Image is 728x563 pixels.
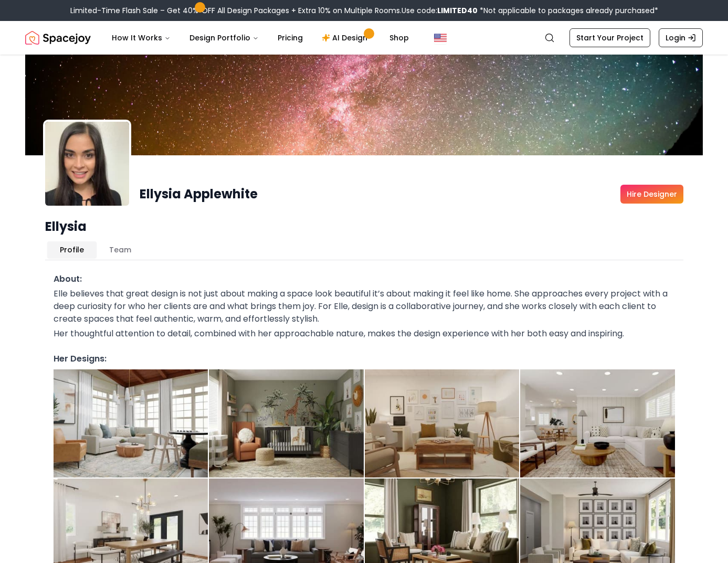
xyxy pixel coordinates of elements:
a: AI Design [313,27,379,48]
button: Profile [47,241,97,258]
img: Design by Ellysia%20Applewhite [520,369,675,477]
a: Hire Designer [620,185,683,204]
p: Elle believes that great design is not just about making a space look beautiful it’s about making... [54,288,675,325]
img: United States [434,31,447,44]
button: Team [97,241,144,258]
button: How It Works [103,27,179,48]
h3: About: [54,273,675,285]
h1: Ellysia Applewhite [140,186,258,203]
a: Login [659,28,703,47]
a: Pricing [269,27,311,48]
h3: Her Designs: [54,353,675,365]
div: Limited-Time Flash Sale – Get 40% OFF All Design Packages + Extra 10% on Multiple Rooms. [70,5,658,16]
img: Design by Ellysia%20Applewhite [209,369,364,477]
img: Design by Ellysia%20Applewhite [365,369,520,477]
a: Spacejoy [25,27,91,48]
nav: Global [25,21,703,55]
img: designer [45,122,129,206]
img: Spacejoy Logo [25,27,91,48]
b: LIMITED40 [437,5,478,16]
h1: Ellysia [45,218,683,235]
a: Start Your Project [569,28,650,47]
span: Use code: [402,5,478,16]
span: *Not applicable to packages already purchased* [478,5,658,16]
p: Her thoughtful attention to detail, combined with her approachable nature, makes the design exper... [54,327,675,340]
button: Design Portfolio [181,27,267,48]
img: Design by Ellysia%20Applewhite [54,369,208,477]
img: Ellysia cover image [25,55,703,155]
a: Shop [381,27,417,48]
nav: Main [103,27,417,48]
